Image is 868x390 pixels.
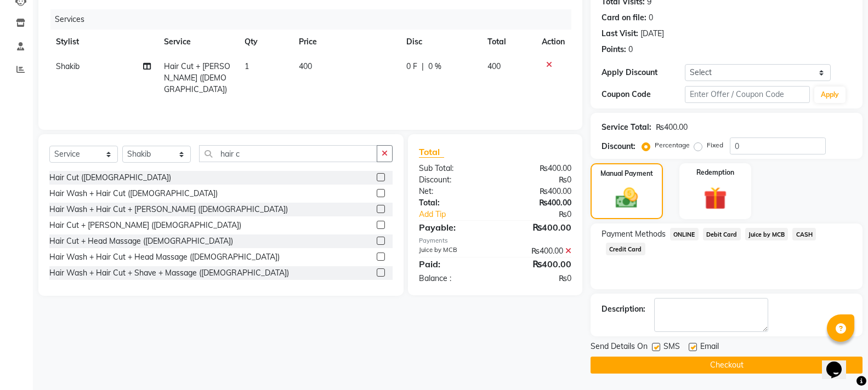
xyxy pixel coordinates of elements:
span: SMS [663,341,680,354]
div: Paid: [411,257,495,271]
div: Payable: [411,221,495,234]
span: Shakib [56,61,80,71]
a: Add Tip [411,209,509,220]
th: Qty [238,30,292,54]
label: Manual Payment [600,169,653,179]
th: Total [481,30,535,54]
span: 400 [299,61,312,71]
div: Discount: [602,141,636,152]
div: Apply Discount [602,67,685,78]
span: Debit Card [703,228,741,240]
div: Services [50,9,580,30]
span: 0 % [428,61,441,72]
span: Send Details On [591,341,648,354]
div: [DATE] [640,28,664,39]
div: ₨400.00 [656,122,688,133]
span: 400 [487,61,501,71]
div: ₨0 [495,273,580,284]
img: _cash.svg [609,185,645,211]
div: Service Total: [602,122,651,133]
div: Hair Cut + [PERSON_NAME] ([DEMOGRAPHIC_DATA]) [49,220,241,231]
span: | [422,61,424,72]
div: 0 [628,44,633,55]
div: ₨400.00 [495,163,580,174]
button: Checkout [591,357,863,374]
div: Total: [411,197,495,209]
div: Net: [411,186,495,197]
label: Percentage [655,140,690,150]
iframe: chat widget [822,346,857,379]
div: ₨400.00 [495,186,580,197]
label: Redemption [696,168,734,177]
button: Apply [814,87,846,103]
div: ₨400.00 [495,245,580,257]
th: Service [157,30,239,54]
div: ₨0 [495,174,580,186]
div: Last Visit: [602,28,638,39]
div: Hair Wash + Hair Cut + [PERSON_NAME] ([DEMOGRAPHIC_DATA]) [49,204,288,215]
input: Enter Offer / Coupon Code [685,86,810,103]
div: 0 [649,12,653,24]
div: Description: [602,303,645,315]
th: Stylist [49,30,157,54]
label: Fixed [707,140,723,150]
div: Hair Cut ([DEMOGRAPHIC_DATA]) [49,172,171,183]
div: Payments [419,236,571,245]
span: 1 [245,61,249,71]
div: Sub Total: [411,163,495,174]
span: ONLINE [670,228,699,240]
span: Email [700,341,719,354]
span: Juice by MCB [745,228,788,240]
div: Card on file: [602,12,646,24]
div: Points: [602,44,626,55]
span: Payment Methods [602,228,666,240]
span: Total [419,146,444,158]
div: Discount: [411,174,495,186]
span: Hair Cut + [PERSON_NAME] ([DEMOGRAPHIC_DATA]) [164,61,230,94]
th: Action [535,30,571,54]
div: ₨400.00 [495,221,580,234]
div: Hair Wash + Hair Cut + Shave + Massage ([DEMOGRAPHIC_DATA]) [49,267,289,279]
div: Balance : [411,273,495,284]
img: _gift.svg [696,184,734,213]
div: Juice by MCB [411,245,495,257]
div: Hair Wash + Hair Cut ([DEMOGRAPHIC_DATA]) [49,188,218,199]
input: Search or Scan [199,145,377,162]
div: ₨0 [509,209,580,220]
th: Price [292,30,400,54]
div: Hair Cut + Head Massage ([DEMOGRAPHIC_DATA]) [49,236,233,247]
span: CASH [792,228,816,240]
div: ₨400.00 [495,257,580,271]
div: ₨400.00 [495,197,580,209]
span: 0 F [406,61,417,72]
div: Coupon Code [602,89,685,100]
span: Credit Card [606,243,645,255]
div: Hair Wash + Hair Cut + Head Massage ([DEMOGRAPHIC_DATA]) [49,251,280,263]
th: Disc [400,30,481,54]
